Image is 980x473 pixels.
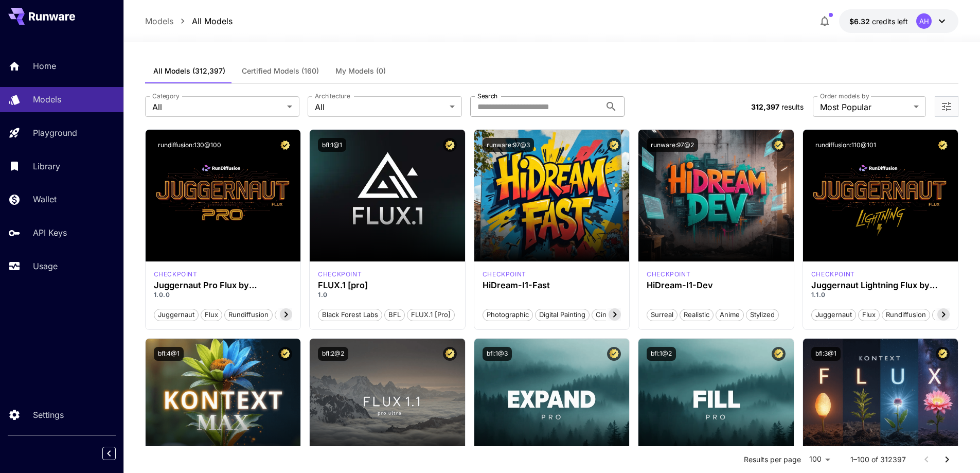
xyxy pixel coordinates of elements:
button: bfl:2@2 [318,347,348,361]
button: Surreal [647,308,678,321]
button: bfl:1@2 [647,347,676,361]
p: checkpoint [483,270,526,279]
p: 1–100 of 312397 [850,454,906,465]
p: Playground [33,127,77,139]
p: Results per page [744,454,801,465]
button: Certified Model – Vetted for best performance and includes a commercial license. [936,138,950,152]
span: Realistic [680,310,713,320]
button: BFL [384,308,405,321]
button: Certified Model – Vetted for best performance and includes a commercial license. [772,347,786,361]
span: All [152,101,283,113]
div: $6.31808 [849,16,908,27]
p: API Keys [33,226,67,239]
span: Most Popular [820,101,910,113]
div: AH [916,13,932,29]
p: checkpoint [318,270,362,279]
button: juggernaut [811,308,856,321]
span: Stylized [746,310,778,320]
button: Certified Model – Vetted for best performance and includes a commercial license. [936,347,950,361]
button: bfl:1@3 [483,347,512,361]
button: rundiffusion [882,308,930,321]
button: bfl:3@1 [811,347,841,361]
span: pro [275,310,293,320]
button: Go to next page [937,449,957,470]
p: checkpoint [811,270,855,279]
a: Models [145,15,173,27]
span: juggernaut [812,310,856,320]
button: Realistic [680,308,714,321]
div: fluxpro [318,270,362,279]
span: Digital Painting [536,310,589,320]
div: HiDream Fast [483,270,526,279]
span: BFL [385,310,404,320]
button: Black Forest Labs [318,308,382,321]
span: Cinematic [592,310,631,320]
button: FLUX.1 [pro] [407,308,455,321]
button: Digital Painting [535,308,590,321]
label: Category [152,92,180,100]
span: All Models (312,397) [153,66,225,76]
p: checkpoint [154,270,198,279]
p: Wallet [33,193,57,205]
button: rundiffusion [224,308,273,321]
p: Settings [33,409,64,421]
a: All Models [192,15,233,27]
button: Certified Model – Vetted for best performance and includes a commercial license. [443,138,457,152]
button: $6.31808AH [839,9,958,33]
button: rundiffusion:110@101 [811,138,880,152]
label: Search [477,92,497,100]
span: Anime [716,310,743,320]
button: Certified Model – Vetted for best performance and includes a commercial license. [278,347,292,361]
label: Architecture [315,92,350,100]
button: runware:97@2 [647,138,698,152]
h3: HiDream-I1-Dev [647,281,786,290]
button: Certified Model – Vetted for best performance and includes a commercial license. [607,138,621,152]
span: Certified Models (160) [242,66,319,76]
button: bfl:4@1 [154,347,184,361]
div: 100 [805,452,834,467]
span: Surreal [647,310,677,320]
button: Certified Model – Vetted for best performance and includes a commercial license. [278,138,292,152]
div: Collapse sidebar [110,444,123,463]
p: Usage [33,260,58,272]
p: 1.0.0 [154,290,293,300]
span: results [781,102,804,111]
span: credits left [872,17,908,26]
button: Collapse sidebar [102,447,116,460]
span: flux [859,310,879,320]
span: All [315,101,446,113]
span: My Models (0) [335,66,386,76]
div: HiDream Dev [647,270,690,279]
span: rundiffusion [225,310,272,320]
span: FLUX.1 [pro] [407,310,454,320]
div: FLUX.1 D [811,270,855,279]
p: checkpoint [647,270,690,279]
p: 1.1.0 [811,290,950,300]
label: Order models by [820,92,869,100]
h3: HiDream-I1-Fast [483,281,621,290]
button: pro [275,308,294,321]
button: flux [858,308,880,321]
div: FLUX.1 D [154,270,198,279]
button: Cinematic [592,308,631,321]
h3: FLUX.1 [pro] [318,281,457,290]
button: Photographic [483,308,533,321]
span: flux [201,310,222,320]
h3: Juggernaut Lightning Flux by RunDiffusion [811,281,950,290]
h3: Juggernaut Pro Flux by RunDiffusion [154,281,293,290]
p: Home [33,60,56,72]
button: flux [201,308,222,321]
button: rundiffusion:130@100 [154,138,225,152]
button: juggernaut [154,308,199,321]
button: Anime [716,308,744,321]
button: Certified Model – Vetted for best performance and includes a commercial license. [772,138,786,152]
button: schnell [932,308,964,321]
button: bfl:1@1 [318,138,346,152]
button: runware:97@3 [483,138,534,152]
